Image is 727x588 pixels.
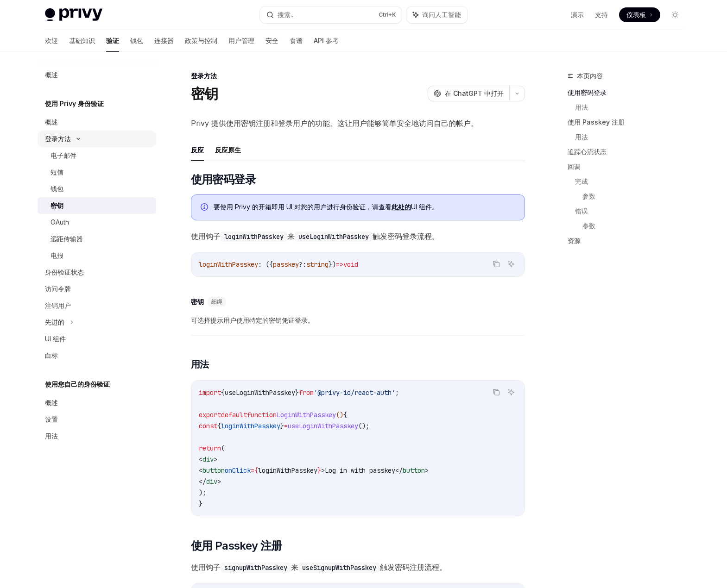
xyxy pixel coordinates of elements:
a: 追踪心流状态 [568,144,690,159]
code: useLoginWithPasskey [295,231,373,242]
span: }) [329,260,336,269]
font: 注销用户 [45,301,71,309]
font: 短信 [51,168,63,176]
font: 参数 [582,192,595,200]
a: 概述 [38,67,156,83]
a: 仪表板 [619,7,660,22]
a: 演示 [571,10,584,19]
button: 复制代码块中的内容 [490,386,502,398]
a: 电子邮件 [38,147,156,164]
font: 使用密码登录 [568,88,607,96]
font: API 参考 [314,37,339,44]
span: const [199,422,217,430]
span: loginWithPasskey [199,260,258,269]
a: 密钥 [38,197,156,214]
span: } [317,466,321,475]
font: Privy 提供使用密钥注册和登录用户的功能。这让用户能够简单安全地访问自己的帐户。 [191,119,478,128]
span: useLoginWithPasskey [225,388,295,397]
a: 访问令牌 [38,281,156,297]
a: 验证 [106,30,119,52]
a: 连接器 [154,30,174,52]
span: div [202,455,214,463]
span: button [202,466,225,475]
a: 钱包 [130,30,143,52]
font: 远距传输器 [51,235,83,243]
font: 回调 [568,163,581,170]
span: ; [395,388,399,397]
font: 食谱 [290,37,303,44]
span: () [336,411,343,419]
button: 反应原生 [215,139,241,161]
span: > [217,477,221,486]
a: 用法 [38,428,156,444]
font: 用法 [575,103,588,111]
a: 参数 [582,189,690,204]
font: 可选择提示用户使用特定的密钥凭证登录。 [191,316,314,324]
font: 本页内容 [577,72,603,80]
font: 要使用 Privy 的开箱即用 UI 对您的用户进行身份验证，请查看 [214,203,392,211]
font: 基础知识 [69,37,95,44]
a: 用法 [575,100,690,115]
a: 支持 [595,10,608,19]
font: 设置 [45,415,58,423]
font: 使用钩子 [191,231,221,241]
span: void [343,260,358,269]
span: onClick [225,466,251,475]
font: 反应 [191,146,204,154]
font: 完成 [575,177,588,185]
font: 错误 [575,207,588,215]
button: 复制代码块中的内容 [490,258,502,270]
font: 政策与控制 [185,37,217,44]
font: 支持 [595,11,608,19]
font: 密钥 [191,85,218,102]
font: 仪表板 [626,11,646,19]
font: 使用 Privy 身份验证 [45,100,104,107]
font: 安全 [266,37,278,44]
a: 此处的 [392,203,411,211]
a: 使用密码登录 [568,85,690,100]
a: 钱包 [38,181,156,197]
font: 访问令牌 [45,285,71,293]
a: 设置 [38,411,156,428]
a: OAuth [38,214,156,231]
span: div [206,477,217,486]
span: button [403,466,425,475]
span: = [284,422,288,430]
span: < [199,455,202,463]
font: 身份验证状态 [45,268,84,276]
span: => [336,260,343,269]
font: 使用密码登录 [191,173,256,186]
svg: 信息 [201,203,210,213]
code: loginWithPasskey [221,231,287,242]
font: 用法 [575,133,588,141]
span: > [214,455,217,463]
a: 短信 [38,164,156,181]
a: 食谱 [290,30,303,52]
font: 电报 [51,251,63,259]
button: 反应 [191,139,204,161]
font: 来 [287,231,295,241]
a: 白标 [38,347,156,364]
span: return [199,444,221,452]
span: Log in with passkey [325,466,395,475]
font: 概述 [45,399,58,407]
code: useSignupWithPasskey [298,563,380,573]
a: 基础知识 [69,30,95,52]
a: 身份验证状态 [38,264,156,281]
span: (); [358,422,369,430]
span: ?: [299,260,306,269]
font: 钱包 [130,37,143,44]
font: UI 组件。 [411,203,438,211]
font: 验证 [106,37,119,44]
span: } [295,388,299,397]
font: 钱包 [51,185,63,193]
a: 电报 [38,247,156,264]
span: { [221,388,225,397]
font: UI 组件 [45,335,66,343]
font: +K [388,11,396,18]
font: 使用 Passkey 注册 [568,118,625,126]
span: function [247,411,277,419]
a: 概述 [38,394,156,411]
span: </ [395,466,403,475]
